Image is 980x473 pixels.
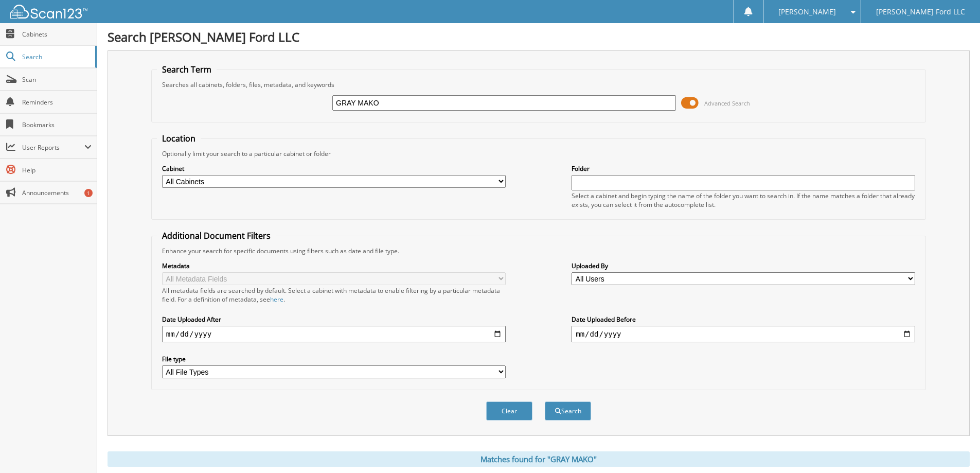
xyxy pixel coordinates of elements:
div: Searches all cabinets, folders, files, metadata, and keywords [157,80,920,89]
div: Select a cabinet and begin typing the name of the folder you want to search in. If the name match... [572,191,915,209]
legend: Location [157,133,201,144]
label: Uploaded By [572,261,915,270]
h1: Search [PERSON_NAME] Ford LLC [108,28,970,45]
label: Metadata [162,261,506,270]
input: start [162,326,506,342]
span: [PERSON_NAME] Ford LLC [876,9,965,15]
label: Cabinet [162,164,506,173]
div: Optionally limit your search to a particular cabinet or folder [157,149,920,158]
span: [PERSON_NAME] [778,9,836,15]
button: Clear [486,401,532,421]
div: Enhance your search for specific documents using filters such as date and file type. [157,247,920,255]
span: Announcements [22,188,92,197]
span: Cabinets [22,30,92,39]
span: Reminders [22,98,92,107]
img: scan123-logo-white.svg [10,5,87,19]
span: Advanced Search [704,99,750,107]
div: Matches found for "GRAY MAKO" [108,451,970,467]
span: Scan [22,75,92,84]
label: Date Uploaded Before [572,315,915,324]
span: Search [22,52,90,61]
label: File type [162,355,506,363]
span: Help [22,166,92,174]
legend: Search Term [157,64,217,75]
span: Bookmarks [22,120,92,129]
button: Search [545,401,591,421]
div: 1 [84,189,93,197]
legend: Additional Document Filters [157,230,276,241]
div: All metadata fields are searched by default. Select a cabinet with metadata to enable filtering b... [162,286,506,304]
a: here [270,295,283,304]
label: Date Uploaded After [162,315,506,324]
label: Folder [572,164,915,173]
span: User Reports [22,143,84,152]
input: end [572,326,915,342]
